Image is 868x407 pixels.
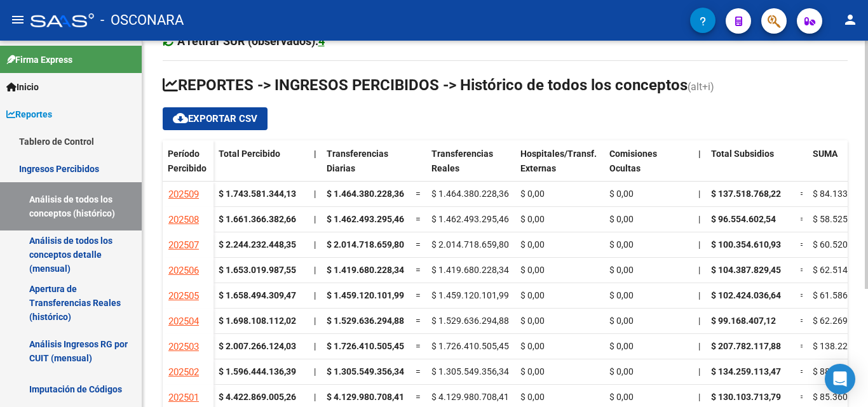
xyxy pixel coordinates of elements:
span: | [314,149,316,159]
span: $ 0,00 [609,290,634,300]
span: $ 1.726.410.505,45 [431,341,509,351]
span: | [698,366,700,377]
span: = [416,392,421,402]
span: Exportar CSV [173,113,257,124]
span: - OSCONARA [100,6,184,34]
span: $ 0,00 [520,341,545,351]
span: $ 207.782.117,88 [711,341,781,351]
span: $ 0,00 [520,290,545,300]
span: | [698,341,700,351]
span: $ 1.529.636.294,88 [431,316,509,326]
span: 202508 [168,214,199,225]
strong: A retirar SUR (observados): [177,34,325,48]
span: | [698,214,700,224]
datatable-header-cell: Hospitales/Transf. Externas [515,140,604,194]
span: $ 2.014.718.659,80 [327,239,404,250]
strong: $ 1.653.019.987,55 [219,265,296,275]
strong: $ 1.743.581.344,13 [219,189,296,199]
span: $ 1.305.549.356,34 [327,366,404,377]
span: $ 0,00 [609,265,634,275]
span: = [416,290,421,300]
span: (alt+i) [688,81,714,93]
datatable-header-cell: Total Percibido [214,140,309,194]
span: | [698,239,700,250]
span: = [800,189,805,199]
datatable-header-cell: Total Subsidios [706,140,795,194]
button: Exportar CSV [163,107,268,130]
span: $ 104.387.829,45 [711,265,781,275]
span: | [314,265,316,275]
strong: $ 1.698.108.112,02 [219,316,296,326]
span: | [698,290,700,300]
span: = [800,341,805,351]
span: | [314,239,316,250]
span: $ 102.424.036,64 [711,290,781,300]
span: $ 100.354.610,93 [711,239,781,250]
span: Firma Express [6,53,72,67]
span: $ 0,00 [609,239,634,250]
strong: $ 1.658.494.309,47 [219,290,296,300]
span: $ 1.459.120.101,99 [431,290,509,300]
span: = [800,265,805,275]
datatable-header-cell: Comisiones Ocultas [604,140,693,194]
strong: $ 2.007.266.124,03 [219,341,296,351]
span: = [800,366,805,377]
span: $ 1.462.493.295,46 [327,214,404,224]
span: $ 0,00 [520,214,545,224]
span: 202501 [168,392,199,403]
datatable-header-cell: Período Percibido [163,140,214,194]
span: $ 1.726.410.505,45 [327,341,404,351]
datatable-header-cell: | [693,140,706,194]
span: $ 130.103.713,79 [711,392,781,402]
span: | [314,214,316,224]
mat-icon: menu [10,12,25,27]
span: Hospitales/Transf. Externas [520,149,597,173]
span: $ 0,00 [609,366,634,377]
span: REPORTES -> INGRESOS PERCIBIDOS -> Histórico de todos los conceptos [163,76,688,94]
span: Transferencias Reales [431,149,493,173]
span: 202506 [168,265,199,276]
span: 202509 [168,189,199,200]
span: Período Percibido [168,149,207,173]
span: Comisiones Ocultas [609,149,657,173]
span: $ 0,00 [609,316,634,326]
span: $ 0,00 [520,265,545,275]
span: | [698,265,700,275]
span: $ 1.462.493.295,46 [431,214,509,224]
span: 202502 [168,366,199,378]
span: Total Percibido [219,149,280,159]
span: Transferencias Diarias [327,149,388,173]
mat-icon: cloud_download [173,110,188,126]
span: 202507 [168,239,199,251]
span: | [314,392,316,402]
span: = [416,239,421,250]
span: $ 0,00 [520,189,545,199]
span: $ 0,00 [609,189,634,199]
span: = [800,316,805,326]
span: 202505 [168,290,199,302]
span: | [314,316,316,326]
span: = [800,290,805,300]
span: $ 1.419.680.228,34 [327,265,404,275]
strong: $ 1.661.366.382,66 [219,214,296,224]
strong: $ 4.422.869.005,26 [219,392,296,402]
div: Open Intercom Messenger [825,364,855,394]
span: $ 1.305.549.356,34 [431,366,509,377]
div: 4 [318,32,325,50]
span: = [800,239,805,250]
span: $ 1.464.380.228,36 [431,189,509,199]
span: | [314,189,316,199]
span: SUMA [813,149,837,159]
datatable-header-cell: Transferencias Reales [426,140,515,194]
mat-icon: person [843,12,858,27]
span: = [416,189,421,199]
datatable-header-cell: Transferencias Diarias [322,140,410,194]
span: $ 96.554.602,54 [711,214,776,224]
span: | [698,149,701,159]
span: $ 4.129.980.708,41 [431,392,509,402]
span: | [698,189,700,199]
span: | [314,290,316,300]
span: = [416,316,421,326]
span: $ 134.259.113,47 [711,366,781,377]
span: $ 1.419.680.228,34 [431,265,509,275]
